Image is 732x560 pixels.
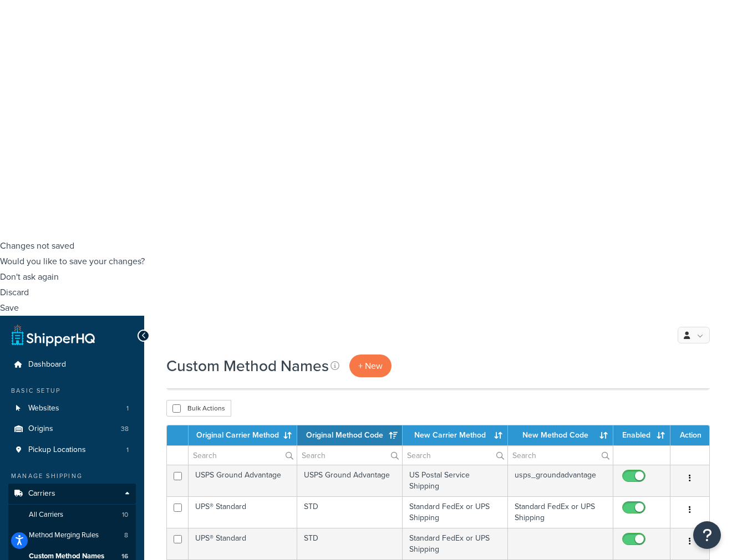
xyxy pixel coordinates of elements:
[508,425,613,445] th: New Method Code: activate to sort column ascending
[8,398,136,419] a: Websites 1
[508,496,613,528] td: Standard FedEx or UPS Shipping
[166,400,231,417] button: Bulk Actions
[508,465,613,496] td: usps_groundadvantage
[8,525,136,546] a: Method Merging Rules 8
[8,440,136,460] li: Pickup Locations
[12,324,95,346] a: ShipperHQ Home
[403,446,507,465] input: Search
[297,446,402,465] input: Search
[297,528,403,559] td: STD
[189,528,297,559] td: UPS® Standard
[297,496,403,528] td: STD
[358,359,383,372] span: + New
[508,446,613,465] input: Search
[189,446,297,465] input: Search
[28,360,66,369] span: Dashboard
[403,465,508,496] td: US Postal Service Shipping
[124,531,128,540] span: 8
[189,496,297,528] td: UPS® Standard
[8,440,136,460] a: Pickup Locations 1
[403,425,508,445] th: New Carrier Method: activate to sort column ascending
[189,425,297,445] th: Original Carrier Method: activate to sort column ascending
[29,510,63,520] span: All Carriers
[28,404,59,413] span: Websites
[349,355,392,377] a: + New
[8,484,136,504] a: Carriers
[8,471,136,481] div: Manage Shipping
[121,424,129,434] span: 38
[8,419,136,439] a: Origins 38
[166,355,329,377] h1: Custom Method Names
[8,386,136,395] div: Basic Setup
[8,355,136,375] a: Dashboard
[8,505,136,525] li: All Carriers
[28,424,53,434] span: Origins
[670,425,709,445] th: Action
[613,425,670,445] th: Enabled: activate to sort column ascending
[29,531,99,540] span: Method Merging Rules
[403,496,508,528] td: Standard FedEx or UPS Shipping
[126,404,129,413] span: 1
[297,465,403,496] td: USPS Ground Advantage
[8,505,136,525] a: All Carriers 10
[8,525,136,546] li: Method Merging Rules
[693,521,721,549] button: Open Resource Center
[28,489,55,499] span: Carriers
[8,419,136,439] li: Origins
[122,510,128,520] span: 10
[189,465,297,496] td: USPS Ground Advantage
[297,425,403,445] th: Original Method Code: activate to sort column ascending
[28,445,86,455] span: Pickup Locations
[8,398,136,419] li: Websites
[126,445,129,455] span: 1
[403,528,508,559] td: Standard FedEx or UPS Shipping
